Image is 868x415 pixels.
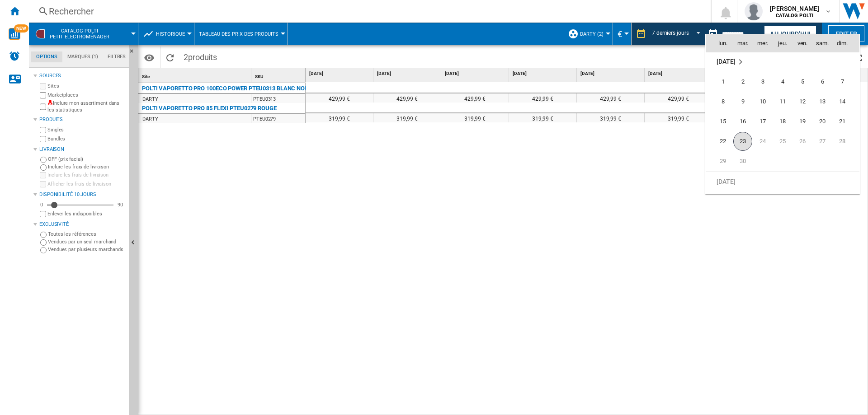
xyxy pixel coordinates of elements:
td: Monday September 1 2025 [706,72,733,92]
td: Tuesday September 23 2025 [733,131,753,151]
tr: Week 1 [706,72,859,92]
th: jeu. [773,34,793,52]
td: September 2025 [706,52,859,72]
td: Tuesday September 2 2025 [733,72,753,92]
span: 5 [793,73,811,91]
td: Saturday September 6 2025 [812,72,832,92]
td: Sunday September 21 2025 [832,112,859,131]
td: Saturday September 27 2025 [812,131,832,151]
td: Sunday September 28 2025 [832,131,859,151]
span: 15 [714,112,732,131]
span: 8 [714,93,732,111]
tr: Week undefined [706,172,859,192]
td: Monday September 8 2025 [706,92,733,112]
tr: Week 3 [706,112,859,131]
span: 22 [714,132,732,150]
td: Saturday September 20 2025 [812,112,832,131]
tr: Week 2 [706,92,859,112]
td: Friday September 26 2025 [793,131,812,151]
span: 14 [833,93,851,111]
th: mer. [753,34,773,52]
td: Tuesday September 30 2025 [733,151,753,172]
td: Wednesday September 24 2025 [753,131,773,151]
span: 12 [793,93,811,111]
td: Monday September 15 2025 [706,112,733,131]
td: Sunday September 14 2025 [832,92,859,112]
td: Saturday September 13 2025 [812,92,832,112]
span: 21 [833,112,851,131]
td: Monday September 22 2025 [706,131,733,151]
tr: Week 4 [706,131,859,151]
td: Monday September 29 2025 [706,151,733,172]
tr: Week undefined [706,52,859,72]
td: Friday September 5 2025 [793,72,812,92]
td: Thursday September 18 2025 [773,112,793,131]
span: 13 [813,93,831,111]
span: [DATE] [717,58,735,65]
td: Thursday September 11 2025 [773,92,793,112]
td: Friday September 19 2025 [793,112,812,131]
span: 7 [833,73,851,91]
th: sam. [812,34,832,52]
span: 20 [813,112,831,131]
span: 1 [714,73,732,91]
md-calendar: Calendar [706,34,859,194]
span: 19 [793,112,811,131]
td: Wednesday September 17 2025 [753,112,773,131]
span: [DATE] [717,178,735,185]
span: 23 [733,132,752,151]
span: 6 [813,73,831,91]
td: Sunday September 7 2025 [832,72,859,92]
th: mar. [733,34,753,52]
td: Wednesday September 3 2025 [753,72,773,92]
span: 10 [754,93,772,111]
th: lun. [706,34,733,52]
span: 16 [734,112,752,131]
th: ven. [793,34,812,52]
th: dim. [832,34,859,52]
span: 18 [774,112,792,131]
td: Wednesday September 10 2025 [753,92,773,112]
span: 3 [754,73,772,91]
span: 2 [734,73,752,91]
span: 17 [754,112,772,131]
span: 11 [774,93,792,111]
td: Thursday September 4 2025 [773,72,793,92]
td: Tuesday September 9 2025 [733,92,753,112]
tr: Week 5 [706,151,859,172]
td: Tuesday September 16 2025 [733,112,753,131]
span: 4 [774,73,792,91]
td: Friday September 12 2025 [793,92,812,112]
span: 9 [734,93,752,111]
td: Thursday September 25 2025 [773,131,793,151]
